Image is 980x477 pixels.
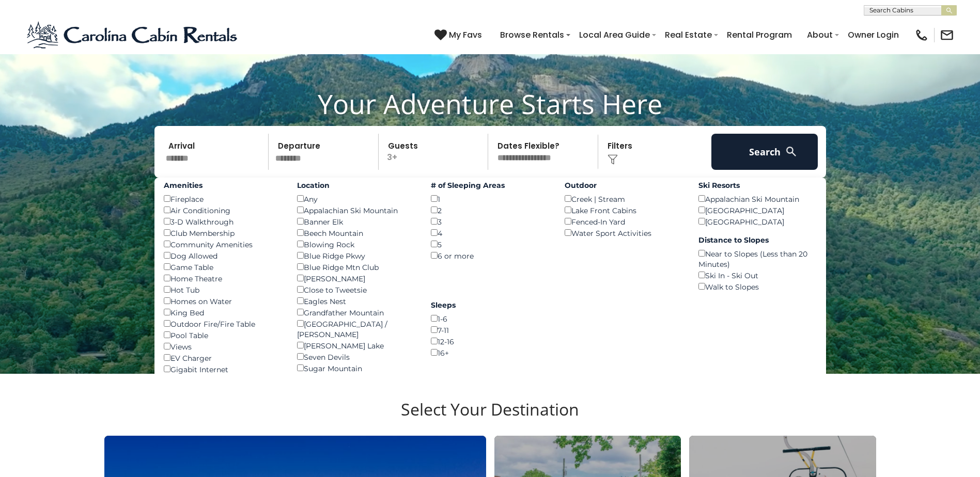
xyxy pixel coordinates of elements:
div: Dog Allowed [164,250,282,261]
div: Blue Ridge Mtn Club [297,261,415,273]
img: filter--v1.png [608,154,618,165]
img: phone-regular-black.png [914,28,929,42]
div: Near to Slopes (Less than 20 Minutes) [698,248,817,269]
a: Real Estate [660,26,717,44]
div: Views [164,341,282,352]
div: Home Theatre [164,273,282,284]
div: 1 [431,193,549,204]
label: Ski Resorts [698,180,817,190]
label: Distance to Slopes [698,235,817,245]
div: Banner Elk [297,216,415,227]
div: Seven Devils [297,351,415,362]
div: Water Sport Activities [565,227,683,239]
div: 12-16 [431,336,549,347]
div: Outdoor Fire/Fire Table [164,318,282,329]
div: 5 [431,239,549,250]
div: Ski In - Ski Out [698,269,817,281]
div: Hot Tub [164,284,282,295]
div: Fireplace [164,193,282,204]
a: Browse Rentals [495,26,569,44]
div: Lake Front Cabins [565,204,683,216]
div: Blowing Rock [297,239,415,250]
div: [GEOGRAPHIC_DATA] [698,216,817,227]
label: Amenities [164,180,282,190]
div: 6 or more [431,250,549,261]
label: Location [297,180,415,190]
label: Outdoor [565,180,683,190]
div: King Bed [164,307,282,318]
div: 7-11 [431,324,549,336]
div: Sugar Mountain [297,362,415,374]
span: My Favs [449,28,482,41]
div: Fenced-In Yard [565,216,683,227]
div: EV Charger [164,352,282,363]
div: [GEOGRAPHIC_DATA] [698,204,817,216]
h3: Select Your Destination [103,400,878,436]
a: Owner Login [843,26,904,44]
div: Grandfather Mountain [297,307,415,318]
a: Rental Program [722,26,797,44]
a: My Favs [434,28,485,42]
div: 2 [431,204,549,216]
div: [PERSON_NAME] Lake [297,340,415,351]
div: 1-6 [431,313,549,324]
div: 3-D Walkthrough [164,216,282,227]
div: 4 [431,227,549,239]
div: Beech Mountain [297,227,415,239]
a: Local Area Guide [574,26,655,44]
img: mail-regular-black.png [940,28,954,42]
div: 3 [431,216,549,227]
label: Sleeps [431,300,549,310]
div: Eagles Nest [297,295,415,307]
div: Air Conditioning [164,204,282,216]
div: Game Table [164,261,282,273]
button: Search [711,134,818,170]
div: Appalachian Ski Mountain [698,193,817,204]
div: Creek | Stream [565,193,683,204]
h1: Your Adventure Starts Here [8,88,972,120]
div: Appalachian Ski Mountain [297,204,415,216]
div: Close to Tweetsie [297,284,415,295]
div: Homes on Water [164,295,282,307]
div: [GEOGRAPHIC_DATA] / [PERSON_NAME] [297,318,415,340]
div: Club Membership [164,227,282,239]
p: 3+ [382,134,488,170]
div: [PERSON_NAME] Crucis [297,374,415,385]
div: 16+ [431,347,549,358]
img: Blue-2.png [26,20,240,51]
a: About [802,26,838,44]
div: Pool Table [164,329,282,341]
div: Any [297,193,415,204]
label: # of Sleeping Areas [431,180,549,190]
div: Blue Ridge Pkwy [297,250,415,261]
img: search-regular-white.png [785,145,798,158]
div: Walk to Slopes [698,281,817,292]
div: [PERSON_NAME] [297,273,415,284]
div: Gigabit Internet [164,363,282,375]
div: Community Amenities [164,239,282,250]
